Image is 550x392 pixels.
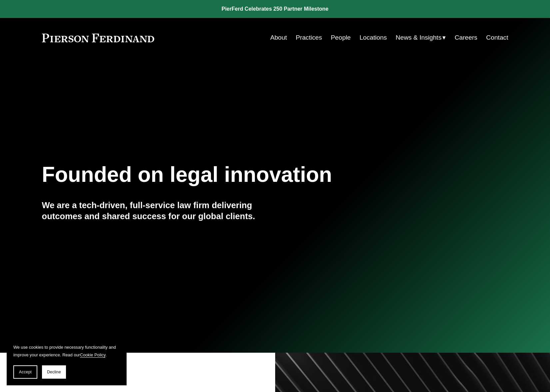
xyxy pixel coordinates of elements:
h1: Founded on legal innovation [42,163,431,187]
a: Careers [455,31,477,44]
span: News & Insights [396,32,442,44]
p: We use cookies to provide necessary functionality and improve your experience. Read our . [13,343,120,359]
a: About [270,31,287,44]
button: Decline [42,365,66,379]
a: Locations [359,31,387,44]
span: Decline [47,370,61,374]
a: Cookie Policy [80,352,106,357]
span: Accept [19,370,32,374]
a: Practices [296,31,322,44]
h4: We are a tech-driven, full-service law firm delivering outcomes and shared success for our global... [42,200,275,221]
a: folder dropdown [396,31,446,44]
a: People [331,31,351,44]
button: Accept [13,365,37,379]
a: Contact [486,31,508,44]
section: Cookie banner [7,337,127,385]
